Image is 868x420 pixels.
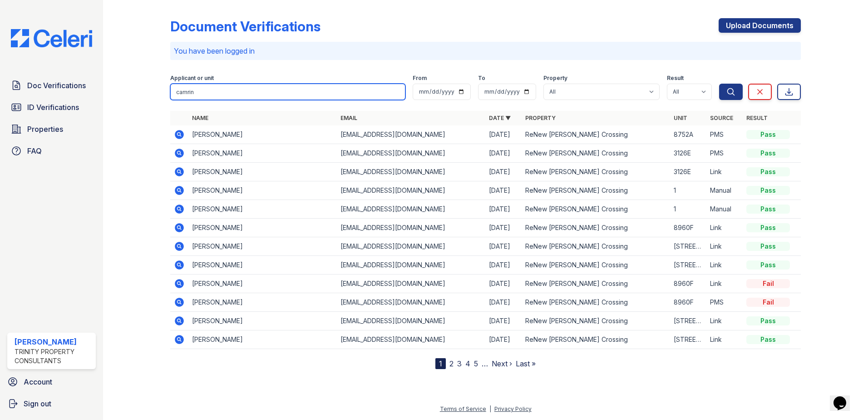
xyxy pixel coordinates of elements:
td: ReNew [PERSON_NAME] Crossing [522,125,670,144]
td: [DATE] [485,275,522,293]
span: Account [24,376,52,387]
td: [PERSON_NAME] [188,293,337,312]
td: ReNew [PERSON_NAME] Crossing [522,330,670,349]
td: [PERSON_NAME] [188,219,337,237]
td: 3126E [670,163,706,181]
a: Result [746,115,768,121]
td: [DATE] [485,330,522,349]
td: [DATE] [485,293,522,312]
td: [EMAIL_ADDRESS][DOMAIN_NAME] [337,312,485,330]
label: From [413,75,427,82]
td: [PERSON_NAME] [188,330,337,349]
a: Unit [674,115,687,121]
td: 8960F [670,219,706,237]
td: [PERSON_NAME] [188,163,337,181]
td: [EMAIL_ADDRESS][DOMAIN_NAME] [337,163,485,181]
div: Pass [746,223,790,232]
td: ReNew [PERSON_NAME] Crossing [522,275,670,293]
td: 8960F [670,293,706,312]
td: ReNew [PERSON_NAME] Crossing [522,200,670,219]
td: [EMAIL_ADDRESS][DOMAIN_NAME] [337,330,485,349]
td: Link [706,163,743,181]
td: [PERSON_NAME] [188,237,337,256]
td: ReNew [PERSON_NAME] Crossing [522,163,670,181]
img: CE_Logo_Blue-a8612792a0a2168367f1c8372b55b34899dd931a85d93a1a3d3e32e68fde9ad4.png [4,29,99,47]
td: Link [706,237,743,256]
a: ID Verifications [7,98,96,116]
td: [DATE] [485,181,522,200]
td: Manual [706,200,743,219]
a: 5 [474,359,478,368]
td: [EMAIL_ADDRESS][DOMAIN_NAME] [337,200,485,219]
td: [DATE] [485,200,522,219]
div: Fail [746,298,790,307]
div: Pass [746,149,790,158]
div: Pass [746,335,790,344]
a: Next › [492,359,512,368]
a: Last » [516,359,536,368]
td: [PERSON_NAME] [188,181,337,200]
td: [PERSON_NAME] [188,144,337,163]
div: | [489,405,491,412]
td: ReNew [PERSON_NAME] Crossing [522,181,670,200]
p: You have been logged in [174,45,797,56]
td: [DATE] [485,256,522,275]
a: FAQ [7,142,96,160]
span: Properties [27,124,63,135]
a: 4 [465,359,470,368]
a: 2 [449,359,454,368]
a: Source [710,115,733,121]
div: Pass [746,186,790,195]
button: Sign out [4,395,99,413]
td: [DATE] [485,312,522,330]
td: [PERSON_NAME] [188,200,337,219]
a: Privacy Policy [494,405,532,412]
td: [STREET_ADDRESS] [670,237,706,256]
div: 1 [435,358,446,369]
div: Pass [746,316,790,325]
td: [STREET_ADDRESS] [670,330,706,349]
div: Trinity Property Consultants [15,347,92,365]
td: Link [706,275,743,293]
td: [PERSON_NAME] [188,256,337,275]
a: Account [4,373,99,391]
a: Doc Verifications [7,76,96,95]
td: [EMAIL_ADDRESS][DOMAIN_NAME] [337,125,485,144]
td: [STREET_ADDRESS] [670,256,706,275]
a: Date ▼ [489,115,511,121]
div: Pass [746,260,790,270]
div: Pass [746,242,790,251]
td: [EMAIL_ADDRESS][DOMAIN_NAME] [337,275,485,293]
td: [EMAIL_ADDRESS][DOMAIN_NAME] [337,144,485,163]
td: 3126E [670,144,706,163]
td: [EMAIL_ADDRESS][DOMAIN_NAME] [337,219,485,237]
span: ID Verifications [27,102,79,113]
td: Link [706,219,743,237]
a: Property [525,115,556,121]
td: 8960F [670,275,706,293]
td: [DATE] [485,163,522,181]
td: ReNew [PERSON_NAME] Crossing [522,293,670,312]
td: PMS [706,125,743,144]
td: PMS [706,293,743,312]
a: 3 [457,359,462,368]
a: Upload Documents [719,18,801,33]
div: Pass [746,167,790,176]
a: Properties [7,120,96,138]
td: [EMAIL_ADDRESS][DOMAIN_NAME] [337,256,485,275]
td: 1 [670,181,706,200]
div: Fail [746,279,790,288]
td: ReNew [PERSON_NAME] Crossing [522,256,670,275]
div: Pass [746,130,790,139]
td: [EMAIL_ADDRESS][DOMAIN_NAME] [337,181,485,200]
td: PMS [706,144,743,163]
td: [EMAIL_ADDRESS][DOMAIN_NAME] [337,237,485,256]
td: [DATE] [485,125,522,144]
iframe: chat widget [830,384,859,411]
td: Link [706,312,743,330]
td: ReNew [PERSON_NAME] Crossing [522,219,670,237]
td: [DATE] [485,144,522,163]
td: ReNew [PERSON_NAME] Crossing [522,312,670,330]
span: Doc Verifications [27,80,86,91]
label: Result [667,75,684,82]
